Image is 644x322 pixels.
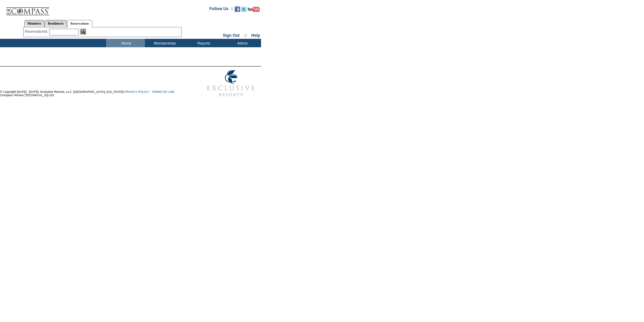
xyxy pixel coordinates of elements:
img: Subscribe to our YouTube Channel [248,7,260,12]
img: Become our fan on Facebook [235,6,240,12]
a: Subscribe to our YouTube Channel [248,8,260,12]
a: Become our fan on Facebook [235,8,240,12]
img: Reservation Search [80,29,86,34]
td: Admin [222,39,261,47]
td: Reports [184,39,222,47]
a: Sign Out [223,33,239,38]
a: Residences [44,20,67,27]
a: Reservations [67,20,92,27]
img: Compass Home [6,2,50,16]
img: Exclusive Resorts [201,66,261,100]
td: Home [106,39,145,47]
a: Help [251,33,260,38]
td: Memberships [145,39,184,47]
div: ReservationId: [25,29,50,34]
span: :: [244,33,247,38]
img: Follow us on Twitter [241,6,247,12]
a: Members [24,20,45,27]
a: TERMS OF USE [152,90,175,93]
td: Follow Us :: [210,6,233,14]
a: PRIVACY POLICY [124,90,149,93]
a: Follow us on Twitter [241,8,247,12]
